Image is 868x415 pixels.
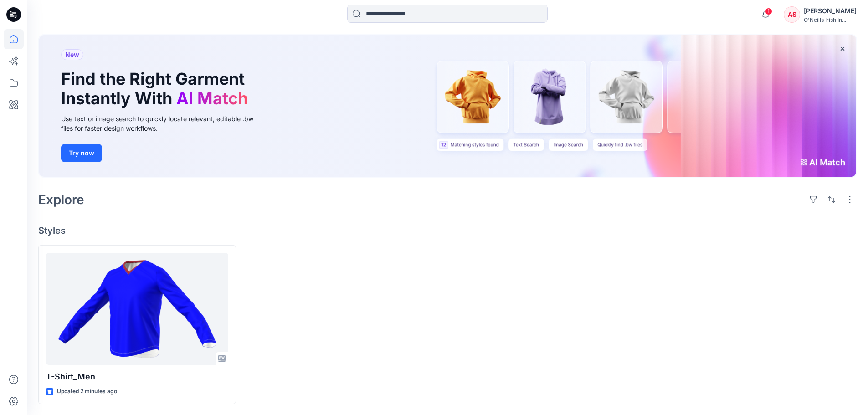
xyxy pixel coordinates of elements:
[46,253,228,365] a: T-Shirt_Men
[38,192,84,207] h2: Explore
[765,8,772,15] span: 1
[46,370,228,383] p: T-Shirt_Men
[38,225,857,236] h4: Styles
[61,114,266,133] div: Use text or image search to quickly locate relevant, editable .bw files for faster design workflows.
[804,16,857,23] div: O'Neills Irish In...
[57,387,117,396] p: Updated 2 minutes ago
[804,5,857,16] div: [PERSON_NAME]
[176,88,248,108] span: AI Match
[784,6,800,23] div: AS
[65,49,79,60] span: New
[61,69,252,108] h1: Find the Right Garment Instantly With
[61,144,102,162] button: Try now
